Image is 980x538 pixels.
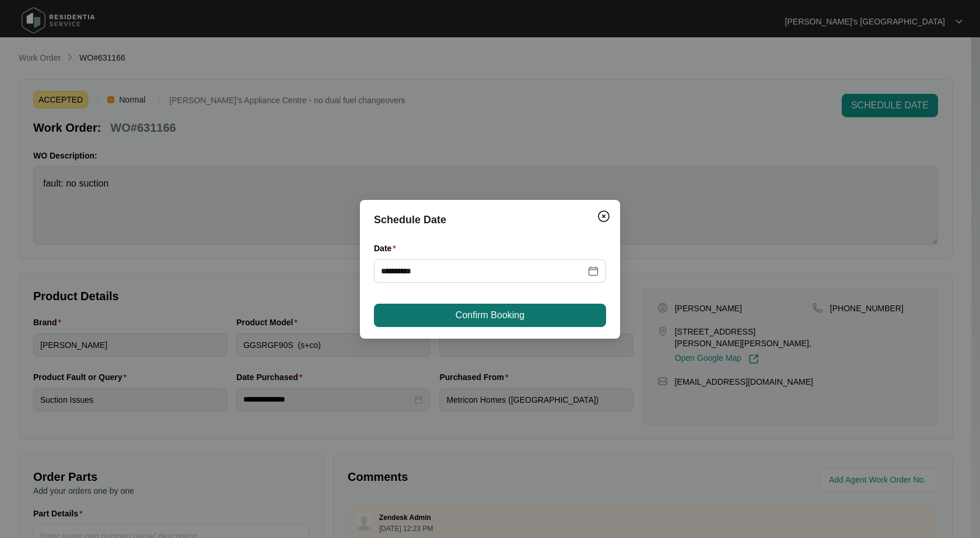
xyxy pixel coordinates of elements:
[374,242,401,254] label: Date
[374,212,606,228] div: Schedule Date
[374,304,606,327] button: Confirm Booking
[456,308,524,322] span: Confirm Booking
[594,207,613,226] button: Close
[597,209,611,223] img: closeCircle
[381,265,585,277] input: Date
